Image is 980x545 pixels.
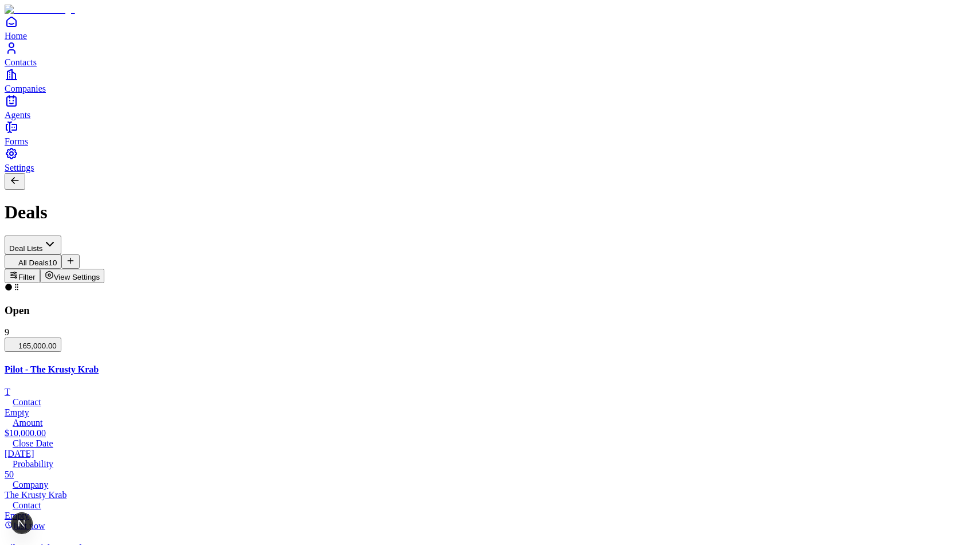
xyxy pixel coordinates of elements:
span: Company [13,480,48,489]
h1: Deals [5,202,975,223]
a: Forms [5,120,975,146]
div: The Krusty Krab [5,480,975,500]
span: 9 [5,327,9,337]
span: Home [5,31,27,41]
span: Forms [5,136,28,146]
span: 165,000.00 [9,342,57,350]
span: Probability [13,459,53,469]
span: Filter [18,273,36,281]
span: Empty [5,407,29,417]
span: All Deals [18,258,49,267]
h4: Pilot - The Krusty Krab [5,364,975,375]
button: Filter [5,269,40,283]
div: $10,000.00 [5,418,975,438]
span: Empty [5,511,29,520]
a: Companies [5,68,975,93]
span: Contacts [5,57,37,67]
div: 50 [5,459,975,480]
div: [DATE] [5,438,975,459]
span: Close Date [13,438,53,448]
a: Settings [5,147,975,172]
button: View Settings [40,269,105,283]
span: Companies [5,84,46,93]
span: Settings [5,163,34,172]
div: Just now [5,521,975,531]
span: Agents [5,110,30,120]
div: Open9165,000.00 [5,283,975,352]
span: Contact [13,397,41,407]
span: Contact [13,500,41,510]
img: Item Brain Logo [5,5,75,15]
a: Contacts [5,41,975,67]
a: Pilot - The Krusty KrabTContactEmptyAmount$10,000.00Close Date[DATE]Probability50CompanyThe Krust... [5,364,975,531]
button: All Deals10 [5,254,61,269]
span: Amount [13,418,42,428]
h3: Open [5,304,975,317]
span: 10 [49,258,57,267]
a: Agents [5,94,975,120]
a: Home [5,15,975,41]
span: View Settings [54,273,100,281]
div: T [5,387,975,397]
